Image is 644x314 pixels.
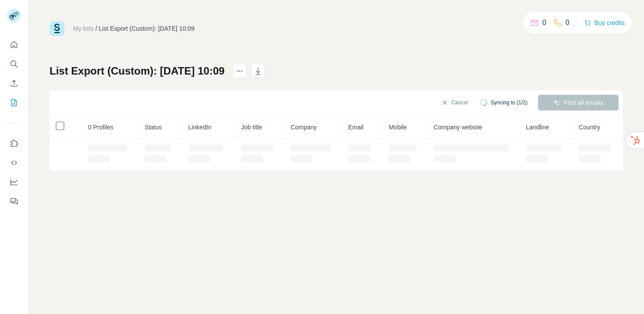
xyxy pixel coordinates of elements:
button: Search [7,56,21,72]
p: 0 [566,18,570,28]
span: 0 Profiles [88,124,113,131]
img: Surfe Logo [50,21,64,36]
span: Country [579,124,600,131]
li: / [96,24,97,33]
button: actions [233,64,247,78]
h1: List Export (Custom): [DATE] 10:09 [50,64,225,78]
button: Feedback [7,193,21,209]
div: List Export (Custom): [DATE] 10:09 [99,24,195,33]
span: Mobile [389,124,407,131]
button: Quick start [7,37,21,53]
span: Company [290,124,317,131]
span: Email [348,124,364,131]
span: LinkedIn [188,124,212,131]
span: Job title [241,124,262,131]
button: Cancel [435,95,474,111]
a: My lists [73,25,94,32]
p: 0 [542,18,546,28]
button: My lists [7,95,21,111]
button: Buy credits [584,17,625,29]
button: Dashboard [7,174,21,190]
button: Use Surfe API [7,155,21,171]
button: Use Surfe on LinkedIn [7,136,21,151]
button: Enrich CSV [7,75,21,91]
span: Syncing to (1/2) [491,99,527,107]
span: Company website [434,124,482,131]
span: Status [145,124,162,131]
span: Landline [526,124,549,131]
